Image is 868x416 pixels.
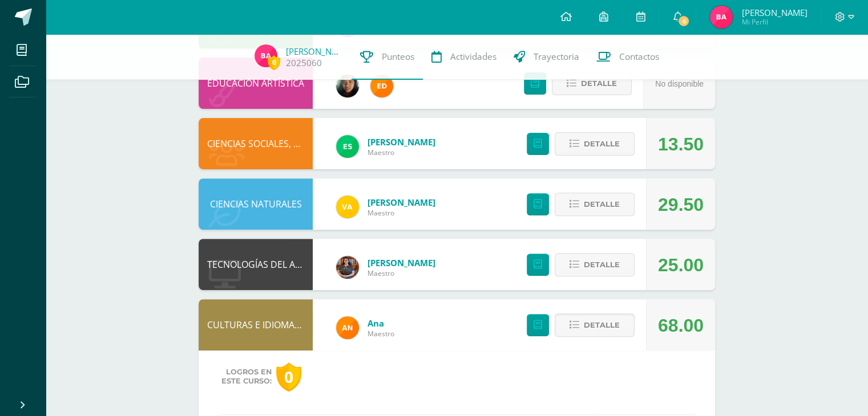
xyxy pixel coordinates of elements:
a: [PERSON_NAME] [286,46,343,57]
img: 8175af1d143b9940f41fde7902e8cac3.png [336,75,359,97]
button: Detalle [555,313,635,337]
a: [PERSON_NAME] [368,197,435,208]
span: Contactos [619,51,659,63]
span: Detalle [581,73,617,94]
button: Detalle [555,132,635,156]
span: Trayectoria [534,51,579,63]
span: [PERSON_NAME] [741,7,807,18]
a: Punteos [352,34,423,80]
a: [PERSON_NAME] [368,257,435,268]
a: Actividades [423,34,505,80]
span: Maestro [368,268,435,278]
span: Actividades [450,51,496,63]
button: Detalle [555,253,635,276]
div: 25.00 [658,239,704,291]
span: Maestro [368,329,394,338]
span: Detalle [584,133,620,154]
span: Logros en este curso: [221,368,272,386]
img: 60a759e8b02ec95d430434cf0c0a55c7.png [336,256,359,279]
span: Maestro [368,148,435,157]
div: 0 [276,362,301,391]
a: Ana [368,317,394,329]
img: 500401bd58dd7613e606794c6fb5ae9a.png [255,44,277,67]
img: ee14f5f4b494e826f4c79b14e8076283.png [336,195,359,218]
button: Detalle [552,72,632,95]
div: 29.50 [658,179,704,230]
span: Detalle [584,315,620,336]
img: 500401bd58dd7613e606794c6fb5ae9a.png [710,6,733,28]
div: CIENCIAS SOCIALES, FORMACIÓN CIUDADANA E INTERCULTURALIDAD [199,118,313,169]
button: Detalle [555,193,635,216]
div: CIENCIAS NATURALES [199,178,313,230]
span: Detalle [584,254,620,275]
a: 2025060 [286,57,322,69]
a: Contactos [588,34,668,80]
span: No disponible [655,79,704,88]
div: 13.50 [658,119,704,170]
div: 68.00 [658,300,704,351]
img: ed927125212876238b0630303cb5fd71.png [370,75,393,97]
img: 939e0df7120919b162cfef223d24a313.png [336,135,359,158]
span: Maestro [368,208,435,218]
div: CULTURAS E IDIOMAS MAYAS, GARÍFUNA O XINCA [199,299,313,350]
span: Mi Perfil [741,17,807,27]
img: fc6731ddebfef4a76f049f6e852e62c4.png [336,316,359,339]
span: 0 [268,55,280,70]
span: Detalle [584,194,620,215]
a: [PERSON_NAME] [368,136,435,148]
div: TECNOLOGÍAS DEL APRENDIZAJE Y LA COMUNICACIÓN [199,239,313,290]
span: Punteos [382,51,414,63]
a: Trayectoria [505,34,588,80]
div: EDUCACIÓN ARTÍSTICA [199,58,313,109]
span: 6 [677,15,690,27]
